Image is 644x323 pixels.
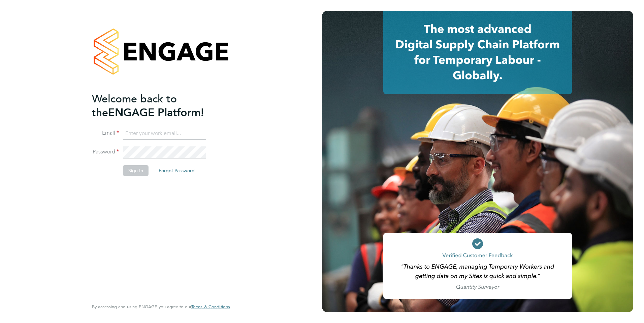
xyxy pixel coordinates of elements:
label: Email [92,130,119,137]
span: Terms & Conditions [191,304,230,310]
h2: ENGAGE Platform! [92,92,223,120]
span: Welcome back to the [92,92,177,119]
button: Forgot Password [153,165,200,176]
button: Sign In [123,165,149,176]
span: By accessing and using ENGAGE you agree to our [92,304,230,310]
input: Enter your work email... [123,128,206,140]
label: Password [92,148,119,155]
a: Terms & Conditions [191,304,230,310]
